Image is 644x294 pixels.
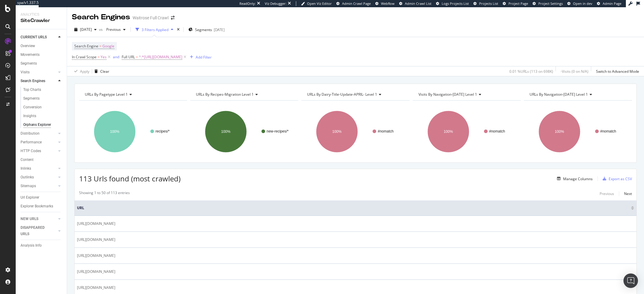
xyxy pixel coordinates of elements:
[603,1,621,6] span: Admin Page
[567,1,592,6] a: Open in dev
[23,104,42,110] div: Conversion
[530,92,588,97] span: URLs By Navigation-[DATE] Level 1
[306,90,404,99] h4: URLs By Dairy-Title-Update-APRIL- Level 1
[79,105,187,158] svg: A chart.
[442,1,469,6] span: Logs Projects List
[77,285,115,291] span: [URL][DOMAIN_NAME]
[21,157,62,163] a: Content
[101,53,107,61] span: Yes
[80,69,89,74] div: Apply
[110,129,120,134] text: 100%
[122,54,135,59] span: Full URL
[190,105,298,158] div: A chart.
[594,66,639,76] button: Switch to Advanced Mode
[561,69,588,74] div: - Visits ( 0 on N/A )
[99,27,104,32] span: vs
[21,183,36,189] div: Sitemaps
[405,1,431,6] span: Admin Crawl List
[100,69,109,74] div: Clear
[23,87,62,93] a: Top Charts
[72,54,97,59] span: In Crawl Scope
[136,54,138,59] span: =
[23,113,62,119] a: Insights
[21,139,42,145] div: Performance
[21,225,56,237] a: DISAPPEARED URLS
[623,273,638,288] div: Open Intercom Messenger
[155,129,170,133] text: recipes/*
[555,175,593,182] button: Manage Columns
[85,92,128,97] span: URLs By pagetype Level 1
[21,242,42,249] div: Analysis Info
[186,25,227,34] button: Segments[DATE]
[21,130,56,137] a: Distribution
[479,1,498,6] span: Projects List
[21,183,56,189] a: Sitemaps
[508,1,528,6] span: Project Page
[301,1,332,6] a: Open Viz Editor
[74,43,98,49] span: Search Engine
[21,60,37,67] div: Segments
[21,69,56,75] a: Visits
[72,25,99,34] button: [DATE]
[301,105,409,158] svg: A chart.
[98,54,100,59] span: =
[600,191,614,196] div: Previous
[600,129,616,133] text: #nomatch
[84,90,182,99] h4: URLs By pagetype Level 1
[600,174,632,184] button: Export as CSV
[21,130,40,137] div: Distribution
[624,191,632,196] div: Next
[600,190,614,197] button: Previous
[21,174,56,181] a: Outlinks
[597,1,621,6] a: Admin Page
[214,27,225,32] div: [DATE]
[21,174,34,181] div: Outlinks
[473,1,498,6] a: Projects List
[72,12,130,22] div: Search Engines
[142,27,168,32] div: 3 Filters Applied
[413,105,521,158] svg: A chart.
[77,253,115,259] span: [URL][DOMAIN_NAME]
[92,66,109,76] button: Clear
[104,27,121,32] span: Previous
[21,165,56,172] a: Inlinks
[21,242,62,249] a: Analysis Info
[113,54,119,59] div: and
[23,122,62,128] a: Orphans Explorer
[21,78,45,84] div: Search Engines
[528,90,626,99] h4: URLs By Navigation-July22 Level 1
[21,34,47,40] div: CURRENT URLS
[23,95,62,102] a: Segments
[239,1,256,6] div: ReadOnly:
[21,165,31,172] div: Inlinks
[332,129,342,134] text: 100%
[99,43,101,49] span: =
[267,129,289,133] text: new-recipes/*
[113,54,119,60] button: and
[171,16,175,20] div: arrow-right-arrow-left
[23,87,41,93] div: Top Charts
[104,25,128,34] button: Previous
[23,113,36,119] div: Insights
[489,129,505,133] text: #nomatch
[307,1,332,6] span: Open Viz Editor
[436,1,469,6] a: Logs Projects List
[72,66,89,76] button: Apply
[375,1,395,6] a: Webflow
[21,34,56,40] a: CURRENT URLS
[23,122,51,128] div: Orphans Explorer
[21,194,62,201] a: Url Explorer
[418,92,477,97] span: Visits by Navigation-[DATE] Level 1
[21,225,51,237] div: DISAPPEARED URLS
[21,12,62,17] div: Analytics
[509,69,553,74] div: 0.01 % URLs ( 113 on 698K )
[265,1,287,6] div: Viz Debugger:
[609,176,632,181] div: Export as CSV
[23,104,62,110] a: Conversion
[195,27,212,32] span: Segments
[21,148,56,154] a: HTTP Codes
[77,205,630,211] span: URL
[533,1,563,6] a: Project Settings
[79,174,181,184] span: 113 Urls found (most crawled)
